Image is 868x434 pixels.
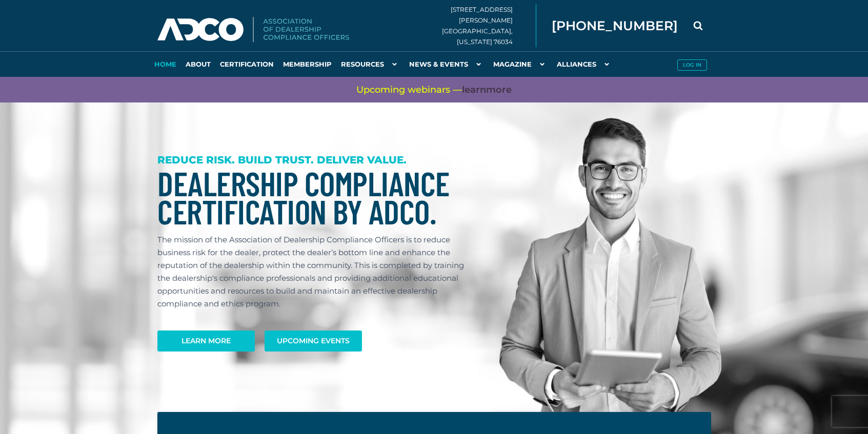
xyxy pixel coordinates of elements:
[157,17,349,43] img: Association of Dealership Compliance Officers logo
[278,51,336,77] a: Membership
[677,59,707,71] button: Log in
[157,330,255,352] a: Learn More
[215,51,278,77] a: Certification
[462,84,486,95] span: learn
[181,51,215,77] a: About
[356,84,512,96] span: Upcoming webinars —
[552,19,678,32] span: [PHONE_NUMBER]
[336,51,405,77] a: Resources
[265,330,362,352] a: Upcoming Events
[489,51,552,77] a: Magazine
[499,118,721,432] img: Dealership Compliance Professional
[150,51,181,77] a: Home
[157,233,474,310] p: The mission of the Association of Dealership Compliance Officers is to reduce business risk for t...
[442,4,536,47] div: [STREET_ADDRESS][PERSON_NAME] [GEOGRAPHIC_DATA], [US_STATE] 76034
[157,169,474,225] h1: Dealership Compliance Certification by ADCO.
[462,84,512,96] a: learnmore
[157,154,474,167] h3: REDUCE RISK. BUILD TRUST. DELIVER VALUE.
[405,51,489,77] a: News & Events
[673,51,711,77] a: Log in
[552,51,617,77] a: Alliances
